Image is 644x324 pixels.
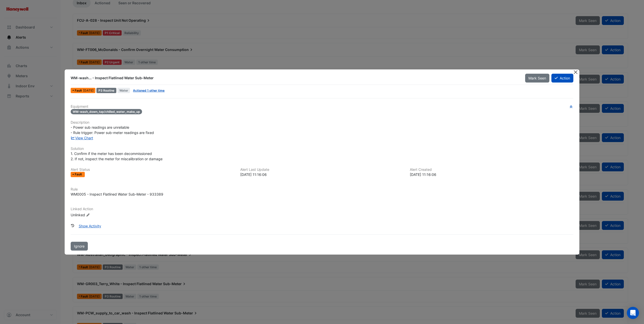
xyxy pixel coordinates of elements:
span: WM-wash_down_tap/chilled_water_make_up [71,109,142,114]
h6: Solution [71,147,573,151]
h6: Alert Last Update [240,168,404,172]
span: Mon 11-Aug-2025 11:16 AEST [83,89,94,92]
h6: Linked Action [71,207,573,211]
span: Ignore [74,244,85,248]
button: Close [573,69,578,75]
div: WM0005 - Inspect Flatlined Water Sub-Meter - 933389 [71,192,163,197]
span: Fault [75,89,83,92]
div: P3 Routine [96,88,116,93]
div: [DATE] 11:16:06 [410,172,573,177]
span: - Power sub readings are unreliable - Rule trigger: Power sub-meter readings are fixed [71,125,154,135]
button: Mark Seen [525,74,549,83]
span: Fault [75,173,83,176]
h6: Alert Status [71,168,234,172]
span: 1. Confirm if the meter has been decommissioned 2. If not, inspect the meter for miscalibration o... [71,151,163,161]
div: WM-wash... - Inspect Flatlined Water Sub-Meter [71,75,519,80]
a: Actioned 1 other time [133,89,165,92]
button: Action [551,74,573,83]
button: Ignore [71,242,88,251]
div: [DATE] 11:16:06 [240,172,404,177]
span: Water [117,88,130,93]
h6: Rule [71,187,573,192]
div: Open Intercom Messenger [627,307,639,319]
div: Unlinked [71,212,131,217]
a: View Chart [71,136,93,140]
button: Show Activity [75,222,104,230]
h6: Equipment [71,104,573,109]
span: Mark Seen [528,76,546,80]
h6: Description [71,120,573,125]
h6: Alert Created [410,168,573,172]
fa-icon: Edit Linked Action [86,213,90,217]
